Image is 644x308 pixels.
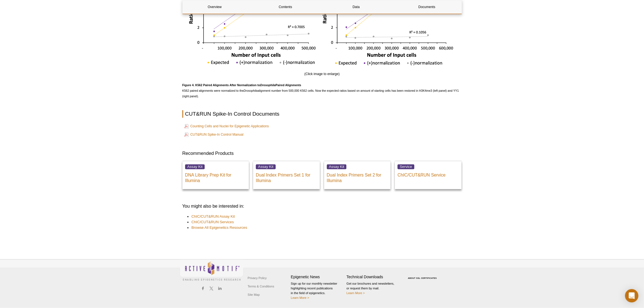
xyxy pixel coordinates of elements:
[253,0,318,14] a: Contents
[347,275,400,280] h4: Technical Downloads
[395,0,459,14] a: Documents
[291,275,344,280] h4: Epigenetic News
[183,0,247,14] a: Overview
[182,150,462,157] h3: Recommended Products
[402,269,444,282] table: Click to Verify - This site chose Symantec SSL for secure e-commerce and confidential communicati...
[246,291,261,299] a: Site Map
[244,89,258,93] em: Drosophila
[347,292,365,295] a: Learn More >
[192,225,247,231] a: Browse All Epigenetics Resources
[398,165,414,169] span: Service
[182,110,462,118] h2: CUT&RUN Spike-In Control Documents
[395,161,462,189] a: Service ChIC/CUT&RUN Service
[291,296,309,300] a: Learn More >
[625,289,638,302] div: Open Intercom Messenger
[192,214,235,220] a: ChIC/CUT&RUN Assay Kit
[180,260,244,282] img: Active Motif,
[182,84,459,98] span: K562 paired alignments were normalized to the alignment number from 500,000 K562 cells. Now the e...
[408,277,437,279] a: ABOUT SSL CERTIFICATES
[327,170,388,184] p: Dual Index Primers Set 2 for Illumina
[184,123,269,130] a: Counting Cells and Nuclei for Epigenetic Applications
[185,170,246,184] p: DNA Library Prep Kit for Illumina
[324,161,391,189] a: Assay Kit Dual Index Primers Set 2 for Illumina
[291,282,344,300] p: Sign up for our monthly newsletter highlighting recent publications in the field of epigenetics.
[182,203,462,210] h3: You might also be interested in:
[185,165,205,169] span: Assay Kit
[246,282,276,291] a: Terms & Conditions
[324,0,388,14] a: Data
[184,131,244,138] a: CUT&RUN Spike-In Control Manual
[256,170,317,184] p: Dual Index Primers Set 1 for Illumina
[182,161,249,189] a: Assay Kit DNA Library Prep Kit for Illumina
[246,274,268,282] a: Privacy Policy
[192,220,234,225] a: ChIC/CUT&RUN Services
[347,282,400,296] p: Get our brochures and newsletters, or request them by mail.
[260,84,275,87] em: Drosophila
[327,165,347,169] span: Assay Kit
[253,161,320,189] a: Assay Kit Dual Index Primers Set 1 for Illumina
[398,170,459,178] p: ChIC/CUT&RUN Service
[182,84,301,87] strong: Figure 4. K562 Paired Alignments After Normalization to Paired Alignments
[256,165,276,169] span: Assay Kit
